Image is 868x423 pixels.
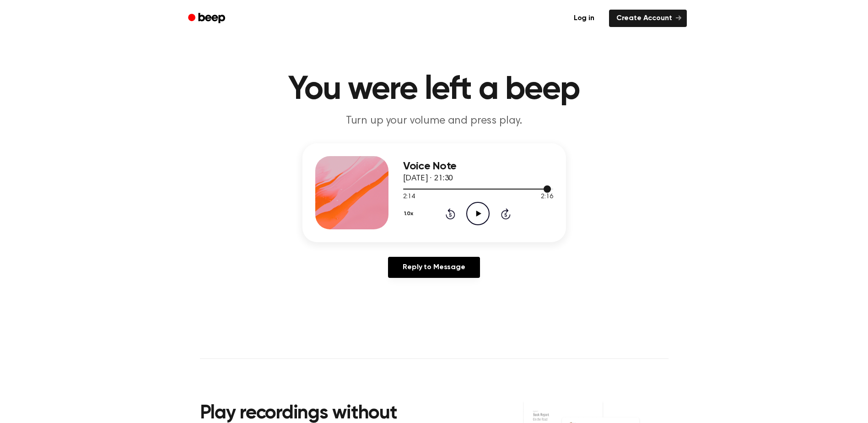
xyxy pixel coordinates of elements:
button: 1.0x [403,206,417,222]
a: Beep [182,10,233,27]
span: [DATE] · 21:30 [403,174,453,183]
a: Create Account [609,10,687,27]
span: 2:14 [403,192,415,202]
span: 2:16 [541,192,553,202]
p: Turn up your volume and press play. [259,114,610,129]
h3: Voice Note [403,160,553,173]
h1: You were left a beep [200,73,669,106]
a: Reply to Message [388,257,480,278]
a: Log in [565,8,604,29]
